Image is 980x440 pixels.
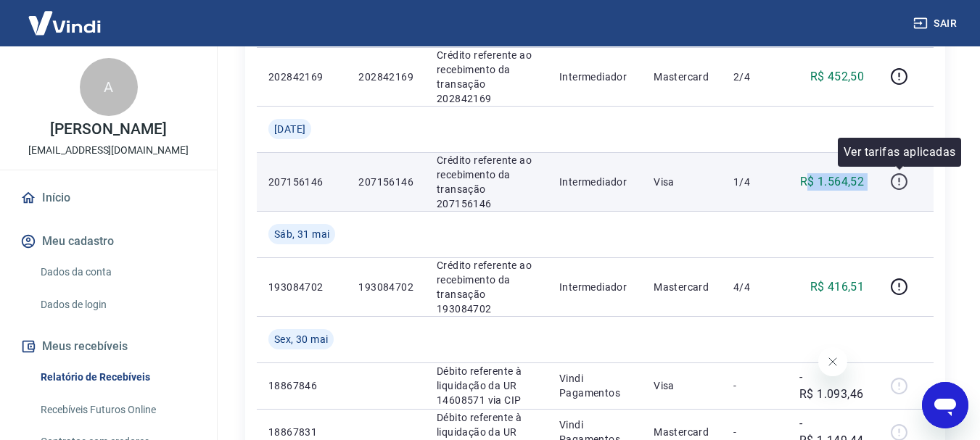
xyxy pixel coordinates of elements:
a: Relatório de Recebíveis [35,362,199,392]
p: 193084702 [268,280,335,294]
p: Visa [654,378,710,393]
p: 202842169 [268,70,335,84]
p: Intermediador [559,70,630,84]
img: Vindi [17,1,112,45]
p: - [733,425,776,439]
a: Recebíveis Futuros Online [35,395,199,425]
p: Crédito referente ao recebimento da transação 207156146 [437,153,536,211]
p: [EMAIL_ADDRESS][DOMAIN_NAME] [28,143,189,158]
p: 18867831 [268,425,335,439]
a: Início [17,182,199,214]
p: 207156146 [268,175,335,189]
span: [DATE] [274,122,305,136]
a: Dados de login [35,290,199,320]
div: A [80,58,138,116]
p: Mastercard [654,280,710,294]
iframe: Botão para abrir a janela de mensagens [922,382,968,428]
iframe: Fechar mensagem [818,347,847,376]
p: 4/4 [733,280,776,294]
p: R$ 416,51 [810,278,865,296]
p: Crédito referente ao recebimento da transação 193084702 [437,258,536,316]
p: Débito referente à liquidação da UR 14608571 via CIP [437,364,536,407]
p: 1/4 [733,175,776,189]
p: Mastercard [654,425,710,439]
p: Mastercard [654,70,710,84]
p: -R$ 1.093,46 [799,368,864,403]
p: R$ 452,50 [810,68,865,86]
span: Sex, 30 mai [274,332,328,346]
p: Crédito referente ao recebimento da transação 202842169 [437,48,536,106]
button: Meus recebíveis [17,331,199,362]
p: Vindi Pagamentos [559,371,630,400]
p: R$ 1.564,52 [800,173,864,191]
a: Dados da conta [35,257,199,287]
p: Intermediador [559,175,630,189]
button: Sair [910,10,963,37]
p: 207156146 [358,175,413,189]
span: Olá! Precisa de ajuda? [9,10,122,22]
p: - [733,378,776,393]
p: Visa [654,175,710,189]
p: 18867846 [268,378,335,393]
button: Meu cadastro [17,225,199,257]
p: 193084702 [358,280,413,294]
p: 2/4 [733,70,776,84]
p: Intermediador [559,280,630,294]
p: 202842169 [358,70,413,84]
p: Ver tarifas aplicadas [844,144,955,161]
p: [PERSON_NAME] [50,122,166,137]
span: Sáb, 31 mai [274,227,329,241]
